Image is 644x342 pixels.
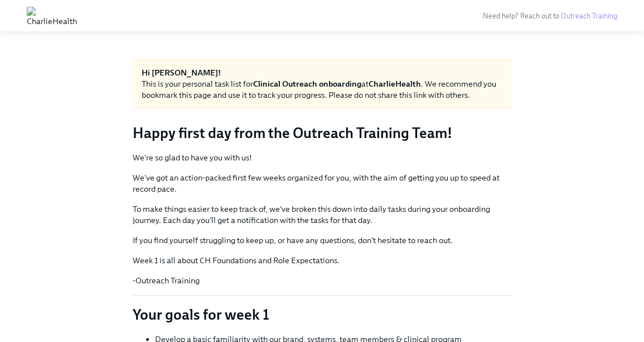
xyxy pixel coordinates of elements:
[369,79,421,89] strong: CharlieHealth
[133,123,512,143] h3: Happy first day from the Outreach Training Team!
[133,152,512,163] p: We're so glad to have you with us!
[27,7,77,25] img: CharlieHealth
[561,12,617,20] a: Outreach Training
[133,275,512,286] p: -Outreach Training
[142,68,221,78] strong: Hi [PERSON_NAME]!
[133,235,512,246] p: If you find yourself struggling to keep up, or have any questions, don't hesitate to reach out.
[253,79,361,89] strong: Clinical Outreach onboarding
[133,305,512,325] p: Your goals for week 1
[133,203,512,226] p: To make things easier to keep track of, we've broken this down into daily tasks during your onboa...
[483,12,617,20] span: Need help? Reach out to
[133,172,512,194] p: We've got an action-packed first few weeks organized for you, with the aim of getting you up to s...
[142,78,503,101] div: This is your personal task list for at . We recommend you bookmark this page and use it to track ...
[133,255,512,266] p: Week 1 is all about CH Foundations and Role Expectations.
